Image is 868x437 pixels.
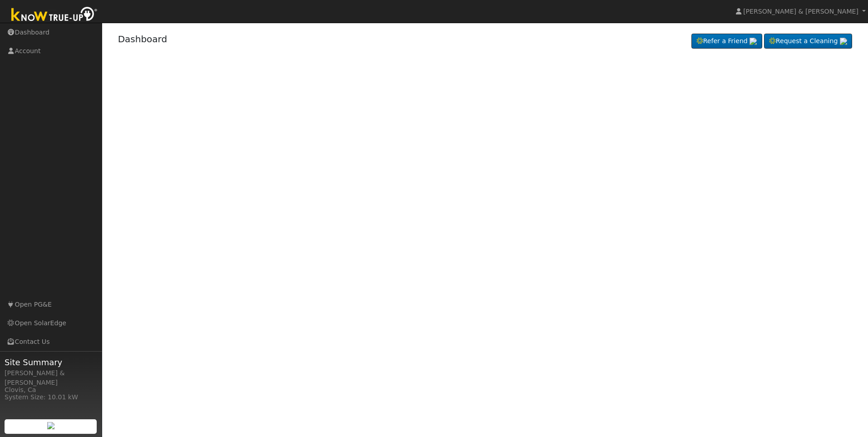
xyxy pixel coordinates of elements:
a: Request a Cleaning [764,34,852,49]
div: Clovis, Ca [5,385,97,395]
span: Site Summary [5,356,97,368]
img: retrieve [750,38,757,45]
a: Refer a Friend [691,34,762,49]
img: retrieve [840,38,847,45]
div: System Size: 10.01 kW [5,392,97,402]
div: [PERSON_NAME] & [PERSON_NAME] [5,368,97,387]
img: retrieve [47,422,54,429]
img: Know True-Up [7,5,102,25]
a: Dashboard [118,34,168,45]
span: [PERSON_NAME] & [PERSON_NAME] [743,8,858,15]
